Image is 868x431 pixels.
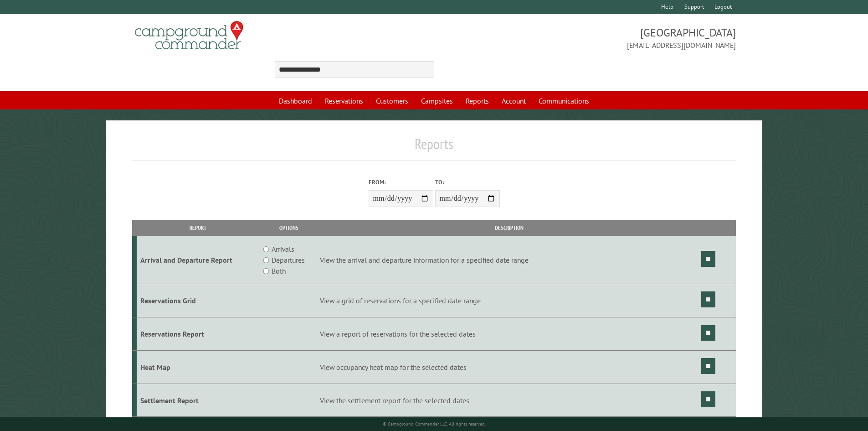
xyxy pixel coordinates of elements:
span: [GEOGRAPHIC_DATA] [EMAIL_ADDRESS][DOMAIN_NAME] [434,25,736,51]
a: Dashboard [273,92,318,109]
label: Departures [272,254,305,265]
td: View occupancy heat map for the selected dates [318,350,700,384]
h1: Reports [132,135,736,160]
label: Arrivals [272,244,294,254]
td: Heat Map [137,350,259,384]
td: View the settlement report for the selected dates [318,384,700,417]
td: View a grid of reservations for a specified date range [318,284,700,317]
td: Arrival and Departure Report [137,236,259,284]
td: View a report of reservations for the selected dates [318,317,700,351]
th: Options [259,220,318,236]
a: Reports [460,92,494,109]
td: View the arrival and departure information for a specified date range [318,236,700,284]
a: Account [496,92,531,109]
a: Reservations [319,92,369,109]
a: Customers [370,92,414,109]
td: Reservations Report [137,317,259,351]
a: Communications [533,92,595,109]
small: © Campground Commander LLC. All rights reserved. [383,421,486,427]
label: To: [435,178,500,187]
img: Campground Commander [132,18,246,53]
th: Description [318,220,700,236]
label: From: [369,178,433,187]
label: Both [272,265,286,276]
td: Reservations Grid [137,284,259,317]
th: Report [137,220,259,236]
a: Campsites [416,92,458,109]
td: Settlement Report [137,384,259,417]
